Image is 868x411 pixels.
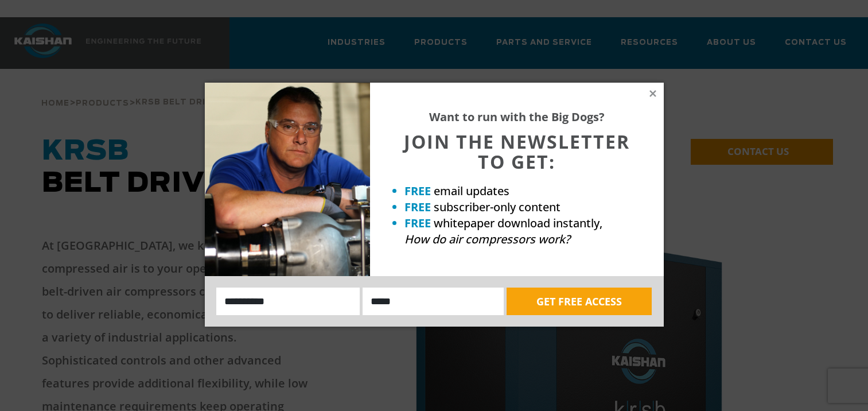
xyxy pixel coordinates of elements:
input: Name: [216,288,360,315]
span: JOIN THE NEWSLETTER TO GET: [404,129,630,174]
span: email updates [434,183,509,199]
strong: Want to run with the Big Dogs? [429,109,605,125]
span: subscriber-only content [434,199,560,215]
strong: FREE [404,199,431,215]
button: GET FREE ACCESS [507,288,652,315]
em: How do air compressors work? [404,231,570,247]
strong: FREE [404,215,431,231]
strong: FREE [404,183,431,199]
span: whitepaper download instantly, [434,215,602,231]
input: Email [363,288,504,315]
button: Close [648,88,658,99]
